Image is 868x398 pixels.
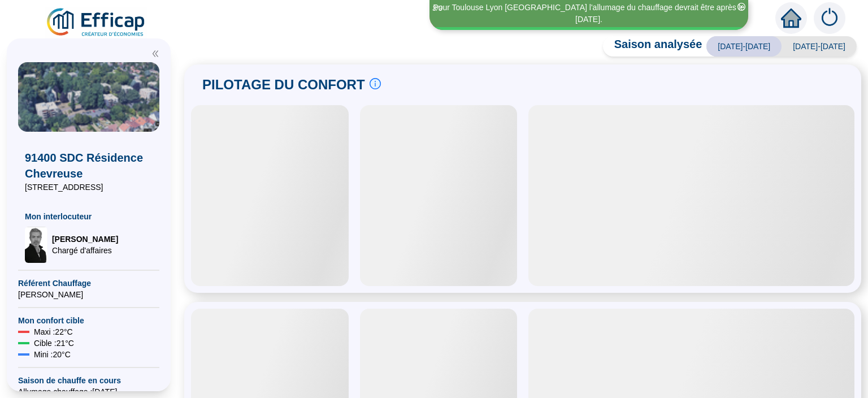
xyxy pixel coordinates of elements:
span: home [781,8,801,28]
span: Saison de chauffe en cours [18,375,159,386]
div: Pour Toulouse Lyon [GEOGRAPHIC_DATA] l'allumage du chauffage devrait être après le [DATE]. [431,2,747,25]
span: Mini : 20 °C [34,349,71,360]
span: Mon confort cible [18,315,159,326]
img: Chargé d'affaires [25,227,47,263]
span: [DATE]-[DATE] [782,36,857,57]
img: alerts [814,2,845,34]
span: double-left [151,50,159,58]
i: 3 / 3 [432,4,442,12]
span: [PERSON_NAME] [18,289,159,300]
span: close-circle [737,3,745,11]
span: Saison analysée [603,36,702,57]
span: Mon interlocuteur [25,211,153,222]
img: efficap energie logo [45,7,147,38]
span: PILOTAGE DU CONFORT [202,76,365,94]
span: info-circle [370,78,381,89]
span: [STREET_ADDRESS] [25,181,153,193]
span: Chargé d'affaires [52,245,118,256]
span: Maxi : 22 °C [34,326,73,338]
span: [PERSON_NAME] [52,233,118,245]
span: 91400 SDC Résidence Chevreuse [25,150,153,181]
span: Référent Chauffage [18,278,159,289]
span: Cible : 21 °C [34,338,74,349]
span: [DATE]-[DATE] [706,36,782,57]
span: Allumage chauffage : [DATE] [18,386,159,397]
